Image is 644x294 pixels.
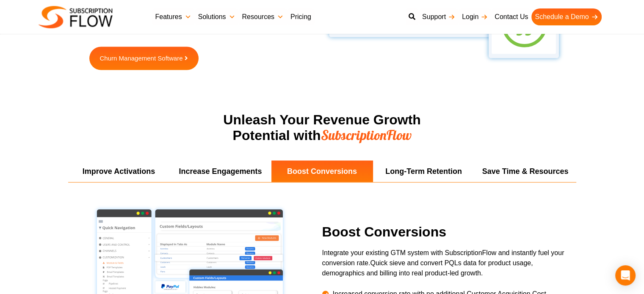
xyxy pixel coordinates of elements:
a: Login [459,8,491,25]
span: Churn Management Software [100,55,183,61]
h2: Boost Conversions [322,224,572,239]
a: Features [152,8,195,25]
p: Quick sieve and convert PQLs data for product usage, demographics and billing into real product-l... [322,247,572,278]
a: Pricing [287,8,315,25]
a: Solutions [195,8,239,25]
li: Save Time & Resources [475,160,576,182]
li: Improve Activations [68,160,170,182]
span: SubscriptionFlow [321,126,412,143]
img: Subscriptionflow [39,6,113,28]
a: Schedule a Demo [531,8,601,25]
a: Support [419,8,459,25]
span: Integrate your existing GTM system with SubscriptionFlow and instantly fuel your conversion rate. [322,249,564,266]
li: Increase Engagements [170,160,271,182]
h2: Unleash Your Revenue Growth Potential with [153,112,492,144]
a: Contact Us [491,8,531,25]
a: Resources [238,8,287,25]
li: Boost Conversions [271,160,373,182]
a: Churn Management Software [89,47,199,70]
div: Open Intercom Messenger [615,265,636,286]
li: Long-Term Retention [373,160,475,182]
